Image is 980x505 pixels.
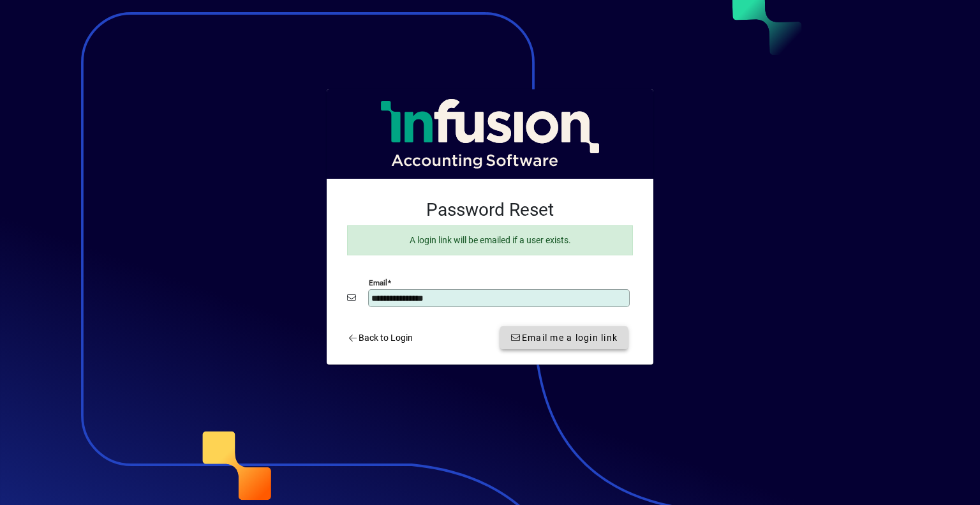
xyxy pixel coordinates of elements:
h2: Password Reset [347,199,633,221]
span: Back to Login [347,331,413,345]
mat-label: Email [369,278,387,287]
a: Back to Login [342,326,418,349]
span: Email me a login link [510,331,618,345]
button: Email me a login link [500,326,628,349]
div: A login link will be emailed if a user exists. [347,225,633,255]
